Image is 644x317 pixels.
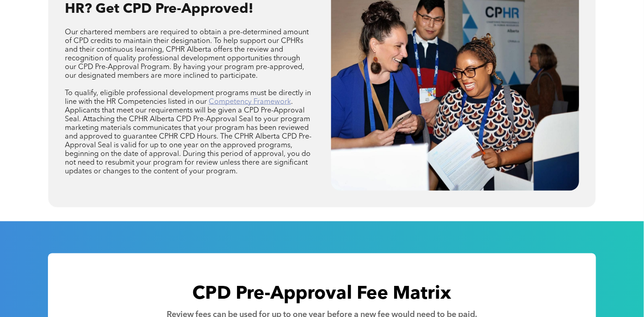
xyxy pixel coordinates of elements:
[65,98,311,175] span: . Applicants that meet our requirements will be given a CPD Pre-Approval Seal. Attaching the CPHR...
[65,90,311,106] span: To qualify, eligible professional development programs must be directly in line with the HR Compe...
[209,98,291,106] a: Competency Framework
[65,29,309,80] span: Our chartered members are required to obtain a pre-determined amount of CPD credits to maintain t...
[193,285,452,304] span: CPD Pre-Approval Fee Matrix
